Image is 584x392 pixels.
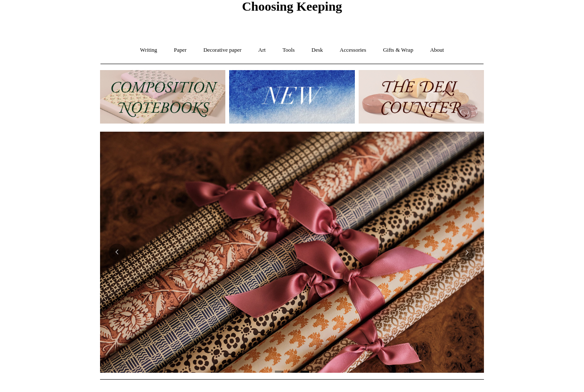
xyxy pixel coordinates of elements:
[375,39,421,62] a: Gifts & Wrap
[229,70,354,124] img: New.jpg__PID:f73bdf93-380a-4a35-bcfe-7823039498e1
[100,132,484,373] img: Early Bird
[304,39,331,62] a: Desk
[251,39,273,62] a: Art
[301,371,309,373] button: Page 3
[359,70,484,124] img: The Deli Counter
[275,371,283,373] button: Page 1
[332,39,374,62] a: Accessories
[166,39,195,62] a: Paper
[275,39,303,62] a: Tools
[109,244,126,261] button: Previous
[100,70,225,124] img: 202302 Composition ledgers.jpg__PID:69722ee6-fa44-49dd-a067-31375e5d54ec
[196,39,249,62] a: Decorative paper
[458,244,475,261] button: Next
[242,6,342,12] a: Choosing Keeping
[133,39,165,62] a: Writing
[422,39,452,62] a: About
[288,371,296,373] button: Page 2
